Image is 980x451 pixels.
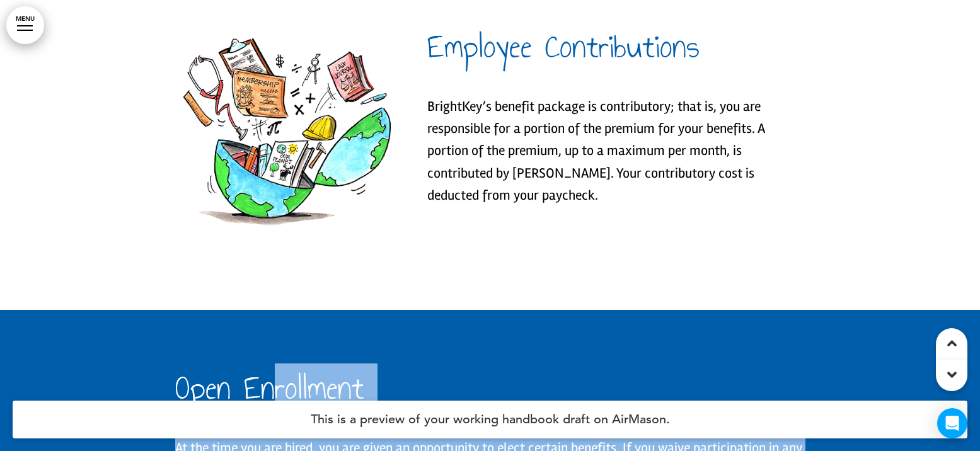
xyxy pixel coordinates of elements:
img: Associations.72ppi.png [175,30,396,234]
h4: This is a preview of your working handbook draft on AirMason. [13,401,967,438]
a: MENU [6,6,44,44]
p: BrightKey’s benefit package is contributory; that is, you are responsible for a portion of the pr... [427,96,805,207]
span: Open Enrollment [175,363,364,413]
div: Open Intercom Messenger [937,408,967,438]
h1: Employee Contributions [427,30,805,64]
